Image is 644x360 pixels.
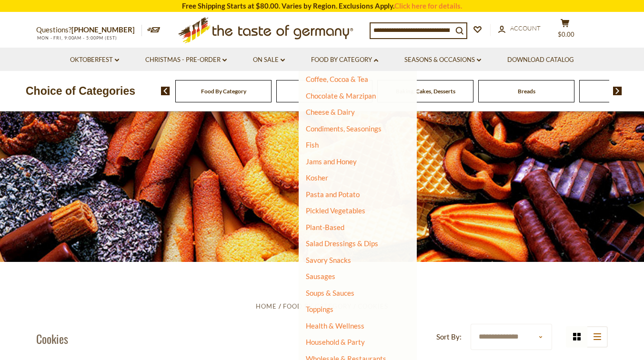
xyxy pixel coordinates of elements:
a: Health & Wellness [306,319,364,332]
img: previous arrow [161,87,170,95]
p: Questions? [36,24,142,36]
h1: Cookies [36,331,68,346]
a: Pasta and Potato [306,190,360,199]
a: Salad Dressings & Dips [306,239,378,248]
a: Download Catalog [507,55,574,65]
a: Soups & Sauces [306,289,354,297]
a: Savory Snacks [306,256,351,264]
a: Christmas - PRE-ORDER [145,55,227,65]
a: Food By Category [283,302,352,310]
a: Baking, Cakes, Desserts [396,88,455,95]
a: Condiments, Seasonings [306,124,382,133]
a: Cheese & Dairy [306,108,355,116]
a: Kosher [306,173,328,182]
a: Oktoberfest [70,55,119,65]
span: Account [510,24,541,32]
a: Toppings [306,305,333,313]
label: Sort By: [436,331,462,343]
span: MON - FRI, 9:00AM - 5:00PM (EST) [36,35,117,40]
button: $0.00 [551,19,579,42]
a: Food By Category [311,55,378,65]
a: Fish [306,140,319,149]
a: Account [498,23,541,34]
a: Seasons & Occasions [404,55,481,65]
a: Household & Party [306,335,365,349]
a: Pickled Vegetables [306,206,365,215]
a: Sausages [306,272,335,280]
a: Breads [518,88,535,95]
a: Home [256,302,277,310]
a: Click here for details. [394,1,462,10]
a: Food By Category [201,88,246,95]
a: On Sale [253,55,285,65]
img: next arrow [613,87,622,95]
a: Plant-Based [306,223,344,231]
a: Chocolate & Marzipan [306,91,376,100]
a: [PHONE_NUMBER] [71,25,135,34]
span: $0.00 [558,30,574,38]
a: Jams and Honey [306,157,357,166]
a: Coffee, Cocoa & Tea [306,75,368,83]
